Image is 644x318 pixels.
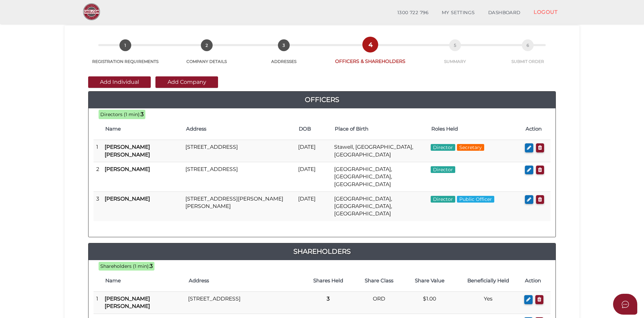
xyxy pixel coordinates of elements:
td: [GEOGRAPHIC_DATA], [GEOGRAPHIC_DATA], [GEOGRAPHIC_DATA] [331,162,428,191]
h4: Place of Birth [335,126,425,132]
a: 6SUBMIT ORDER [493,47,563,64]
td: [STREET_ADDRESS] [183,162,295,191]
td: Yes [455,292,522,314]
td: 1 [94,140,102,162]
td: [DATE] [295,191,331,221]
span: 2 [201,39,213,51]
a: 3ADDRESSES [245,47,323,64]
h4: Name [105,278,182,284]
h4: Share Value [408,278,452,284]
a: MY SETTINGS [435,6,481,20]
h4: Roles Held [431,126,519,132]
b: 3 [141,111,144,117]
h4: Address [186,126,292,132]
td: Stawell, [GEOGRAPHIC_DATA], [GEOGRAPHIC_DATA] [331,140,428,162]
b: [PERSON_NAME] [PERSON_NAME] [105,295,150,309]
td: [STREET_ADDRESS] [185,292,303,314]
h4: Beneficially Held [458,278,518,284]
span: 6 [522,39,534,51]
span: 4 [364,39,376,50]
h4: Action [526,126,547,132]
span: Director [431,144,455,151]
a: 2COMPANY DETAILS [169,47,244,64]
h4: Share Class [357,278,401,284]
h4: Action [525,278,547,284]
button: Add Individual [88,76,151,88]
a: 1300 722 796 [391,6,435,20]
a: DASHBOARD [481,6,527,20]
td: [STREET_ADDRESS][PERSON_NAME][PERSON_NAME] [183,191,295,221]
td: 3 [94,191,102,221]
h4: Shares Held [306,278,350,284]
span: Director [431,166,455,173]
span: Public Officer [457,196,494,203]
b: 3 [327,295,330,302]
button: Add Company [155,76,218,88]
b: [PERSON_NAME] [105,166,150,172]
span: 5 [449,39,461,51]
td: 1 [94,292,102,314]
h4: Name [105,126,179,132]
td: [STREET_ADDRESS] [183,140,295,162]
td: [DATE] [295,140,331,162]
a: Shareholders [88,246,556,257]
b: [PERSON_NAME] [105,196,150,202]
a: Officers [88,94,556,105]
span: 3 [278,39,290,51]
h4: Address [189,278,299,284]
span: Director [431,196,455,203]
td: ORD [354,292,404,314]
a: 5SUMMARY [417,47,493,64]
td: [GEOGRAPHIC_DATA], [GEOGRAPHIC_DATA], [GEOGRAPHIC_DATA] [331,191,428,221]
span: 1 [119,39,131,51]
b: 3 [150,263,153,269]
td: 2 [94,162,102,191]
a: 4OFFICERS & SHAREHOLDERS [323,46,417,65]
span: Shareholders (1 min): [100,263,150,269]
td: [DATE] [295,162,331,191]
span: Directors (1 min): [100,111,141,117]
a: LOGOUT [527,5,564,19]
h4: DOB [299,126,328,132]
button: Open asap [613,294,637,315]
b: [PERSON_NAME] [PERSON_NAME] [105,144,150,157]
span: Secretary [457,144,484,151]
td: $1.00 [404,292,455,314]
a: 1REGISTRATION REQUIREMENTS [81,47,169,64]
